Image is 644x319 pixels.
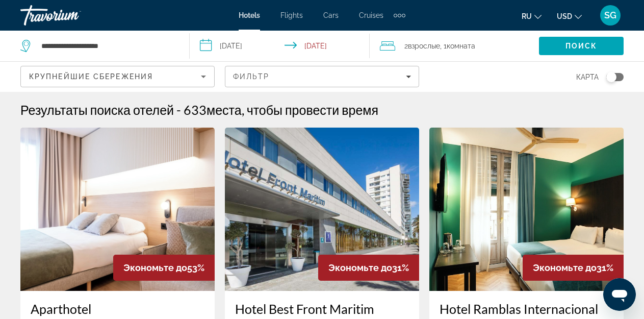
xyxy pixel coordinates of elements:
[225,128,419,291] img: Hotel Best Front Maritim
[280,11,303,19] a: Flights
[599,72,624,82] button: Toggle map
[123,262,187,273] span: Экономьте до
[429,128,624,291] img: Hotel Ramblas Internacional
[404,39,440,53] span: 2
[235,301,409,316] a: Hotel Best Front Maritim
[40,38,174,54] input: Search hotel destination
[239,11,260,19] a: Hotels
[522,9,542,23] button: Change language
[29,70,206,83] mat-select: Sort by
[557,12,572,20] span: USD
[20,128,215,291] img: Aparthotel Atenea Calabria
[597,5,624,26] button: User Menu
[328,262,392,273] span: Экономьте до
[370,31,539,61] button: Travelers: 2 adults, 0 children
[394,7,405,23] button: Extra navigation items
[604,10,616,20] span: SG
[533,262,597,273] span: Экономьте до
[20,2,122,29] a: Travorium
[523,255,624,281] div: 31%
[113,255,215,281] div: 53%
[184,102,378,117] h2: 633
[225,66,419,87] button: Filters
[440,39,475,53] span: , 1
[318,255,419,281] div: 31%
[408,42,440,50] span: Взрослые
[522,12,532,20] span: ru
[20,102,174,117] h1: Результаты поиска отелей
[565,42,598,50] span: Поиск
[539,37,624,55] button: Search
[207,102,378,117] span: места, чтобы провести время
[190,31,369,61] button: Select check in and out date
[233,72,270,81] span: Фильтр
[440,301,613,316] a: Hotel Ramblas Internacional
[603,278,636,311] iframe: Кнопка, открывающая окно обмена сообщениями; идет разговор
[29,72,153,81] span: Крупнейшие сбережения
[176,102,181,117] span: -
[323,11,339,19] a: Cars
[557,9,582,23] button: Change currency
[359,11,383,19] a: Cruises
[576,70,599,84] span: карта
[447,42,475,50] span: Комната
